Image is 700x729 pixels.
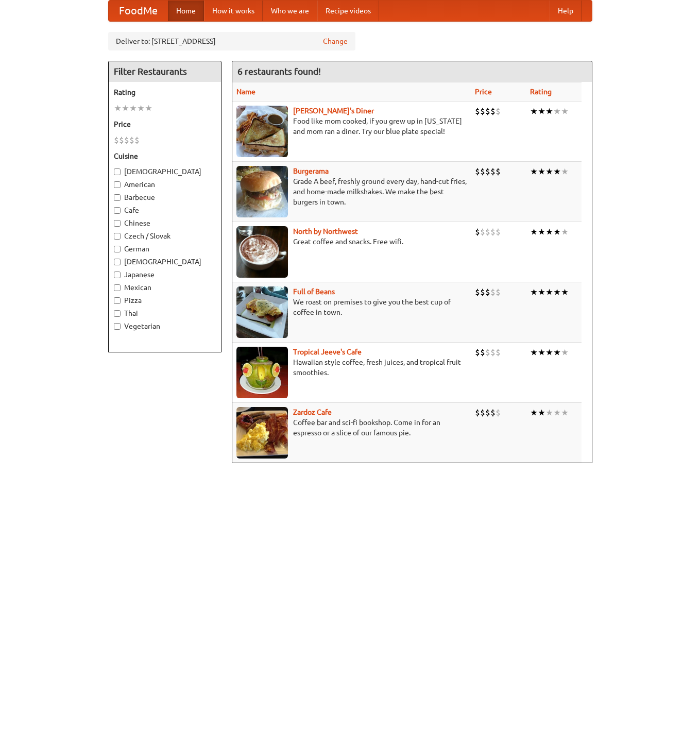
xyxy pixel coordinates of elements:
[480,347,485,358] li: $
[561,347,569,358] li: ★
[137,103,145,114] li: ★
[204,1,263,21] a: How it works
[293,348,362,356] a: Tropical Jeeve's Cafe
[538,407,545,418] li: ★
[129,134,134,146] li: $
[114,282,216,293] label: Mexican
[553,106,561,117] li: ★
[134,134,140,146] li: $
[550,1,582,21] a: Help
[114,244,216,254] label: German
[236,286,288,338] img: beans.jpg
[553,226,561,238] li: ★
[109,1,168,21] a: FoodMe
[236,407,288,459] img: zardoz.jpg
[114,284,121,291] input: Mexican
[485,286,490,298] li: $
[114,297,121,304] input: Pizza
[480,407,485,418] li: $
[545,166,553,177] li: ★
[114,179,216,190] label: American
[530,407,538,418] li: ★
[545,226,553,238] li: ★
[538,226,545,238] li: ★
[490,226,496,238] li: $
[114,192,216,202] label: Barbecue
[293,408,332,416] a: Zardoz Cafe
[114,134,119,146] li: $
[293,227,358,235] a: North by Northwest
[490,166,496,177] li: $
[496,347,501,358] li: $
[114,207,121,214] input: Cafe
[114,246,121,252] input: German
[538,166,545,177] li: ★
[475,166,480,177] li: $
[236,357,467,378] p: Hawaiian style coffee, fresh juices, and tropical fruit smoothies.
[236,106,288,157] img: sallys.jpg
[496,407,501,418] li: $
[114,308,216,318] label: Thai
[293,167,329,175] a: Burgerama
[485,166,490,177] li: $
[490,347,496,358] li: $
[475,106,480,117] li: $
[293,287,335,296] a: Full of Beans
[496,106,501,117] li: $
[553,166,561,177] li: ★
[236,226,288,278] img: north.jpg
[114,257,216,267] label: [DEMOGRAPHIC_DATA]
[475,286,480,298] li: $
[236,417,467,438] p: Coffee bar and sci-fi bookshop. Come in for an espresso or a slice of our famous pie.
[480,286,485,298] li: $
[114,194,121,201] input: Barbecue
[545,286,553,298] li: ★
[168,1,204,21] a: Home
[538,106,545,117] li: ★
[485,226,490,238] li: $
[114,233,121,240] input: Czech / Slovak
[263,1,317,21] a: Who we are
[475,226,480,238] li: $
[561,106,569,117] li: ★
[553,347,561,358] li: ★
[114,321,216,331] label: Vegetarian
[109,61,221,82] h4: Filter Restaurants
[553,286,561,298] li: ★
[114,218,216,228] label: Chinese
[108,32,355,50] div: Deliver to: [STREET_ADDRESS]
[114,220,121,227] input: Chinese
[114,269,216,280] label: Japanese
[293,107,374,115] a: [PERSON_NAME]'s Diner
[545,106,553,117] li: ★
[317,1,379,21] a: Recipe videos
[480,226,485,238] li: $
[553,407,561,418] li: ★
[530,347,538,358] li: ★
[129,103,137,114] li: ★
[114,166,216,177] label: [DEMOGRAPHIC_DATA]
[114,181,121,188] input: American
[114,87,216,97] h5: Rating
[530,88,552,96] a: Rating
[545,347,553,358] li: ★
[114,295,216,306] label: Pizza
[114,272,121,278] input: Japanese
[485,106,490,117] li: $
[561,226,569,238] li: ★
[538,347,545,358] li: ★
[561,286,569,298] li: ★
[114,323,121,330] input: Vegetarian
[490,286,496,298] li: $
[485,407,490,418] li: $
[236,166,288,217] img: burgerama.jpg
[545,407,553,418] li: ★
[530,226,538,238] li: ★
[114,205,216,215] label: Cafe
[496,166,501,177] li: $
[114,259,121,265] input: [DEMOGRAPHIC_DATA]
[561,407,569,418] li: ★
